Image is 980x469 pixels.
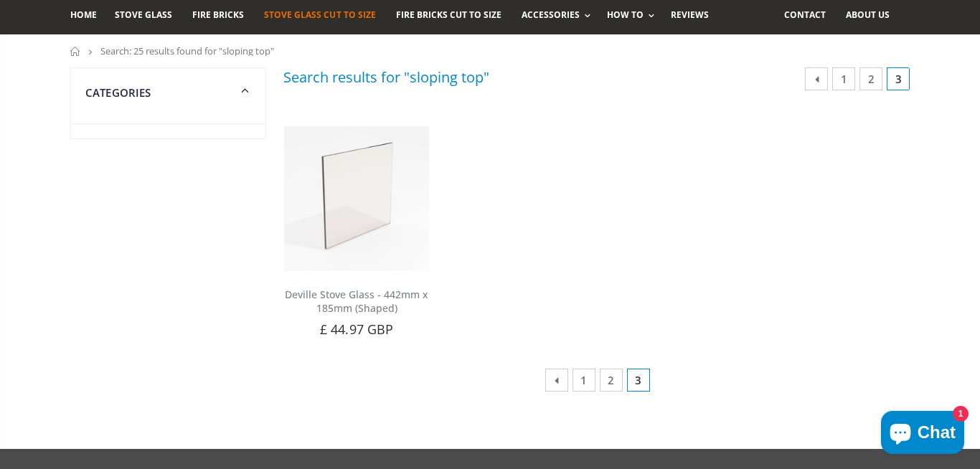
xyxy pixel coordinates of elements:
span: 3 [627,369,650,392]
span: Stove Glass Cut To Size [264,9,375,21]
span: Categories [85,85,151,100]
span: About us [846,9,890,21]
a: 1 [573,369,595,392]
span: How To [607,9,644,21]
span: £ 44.97 GBP [320,321,393,338]
span: Home [70,9,97,21]
span: Accessories [522,9,580,21]
inbox-online-store-chat: Shopify online store chat [877,411,969,458]
a: 2 [859,67,882,90]
img: Deville Stove Glass - 442mm x 185mm (Shaped) [284,126,429,271]
span: Reviews [671,9,709,21]
a: 1 [832,67,855,90]
span: Search: 25 results found for "sloping top" [100,44,274,57]
span: Contact [784,9,826,21]
span: Fire Bricks [192,9,244,21]
a: Deville Stove Glass - 442mm x 185mm (Shaped) [285,288,428,315]
h3: Search results for "sloping top" [283,67,489,87]
span: Fire Bricks Cut To Size [396,9,501,21]
span: 3 [887,67,910,90]
a: Home [70,47,81,56]
span: Stove Glass [115,9,172,21]
a: 2 [600,369,623,392]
